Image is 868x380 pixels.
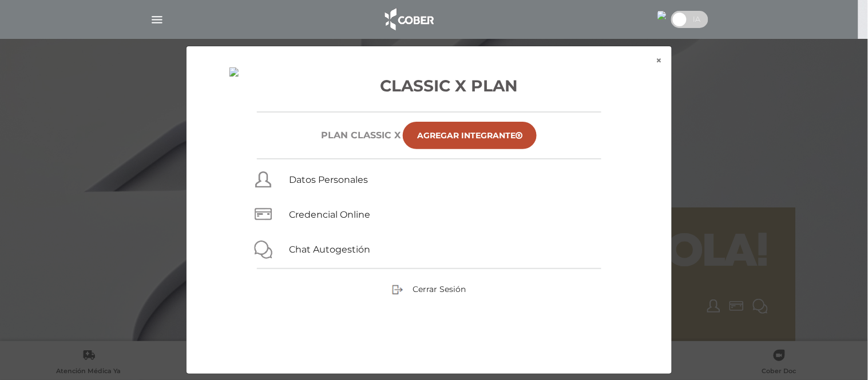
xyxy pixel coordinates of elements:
img: 7294 [229,67,239,77]
a: Datos Personales [289,174,368,185]
a: Agregar Integrante [403,122,537,149]
a: Credencial Online [289,209,370,220]
img: 7294 [657,11,667,20]
a: Cerrar Sesión [392,283,466,294]
h3: Classic X Plan [214,74,644,98]
span: Cerrar Sesión [413,284,466,294]
button: × [647,46,672,75]
h6: Plan CLASSIC X [321,130,401,141]
a: Chat Autogestión [289,244,370,255]
img: logo_cober_home-white.png [379,6,439,33]
img: Cober_menu-lines-white.svg [150,13,164,27]
img: sign-out.png [392,284,403,295]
